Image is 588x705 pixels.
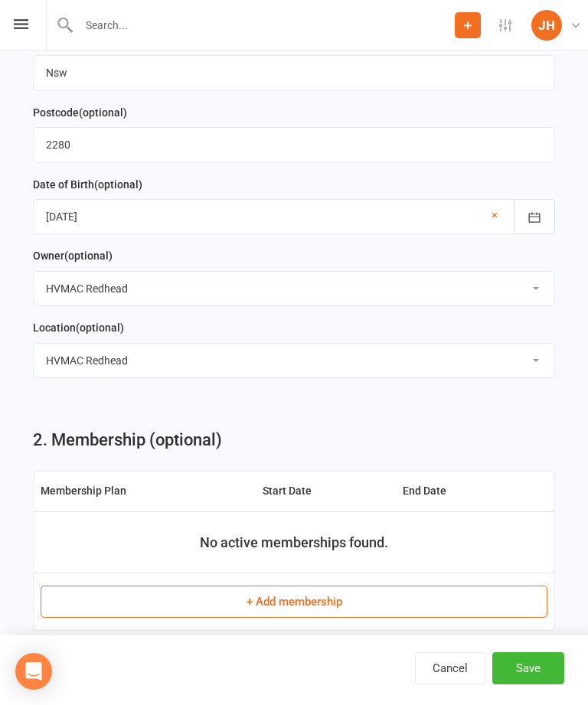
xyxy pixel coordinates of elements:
[41,586,547,618] button: + Add membership
[33,319,124,336] label: Location
[74,15,455,36] input: Search...
[531,10,562,41] div: JH
[94,178,142,191] spang: (optional)
[396,472,524,511] th: End Date
[492,206,498,224] a: ×
[15,653,52,690] div: Open Intercom Messenger
[34,472,256,511] th: Membership Plan
[33,127,555,162] input: Postcode
[79,106,127,119] spang: (optional)
[76,321,124,334] spang: (optional)
[33,104,127,121] label: Postcode
[33,176,142,193] label: Date of Birth
[33,55,555,90] input: State
[415,652,485,684] button: Cancel
[34,511,554,573] td: No active memberships found.
[64,250,113,262] spang: (optional)
[492,652,564,684] button: Save
[33,431,222,449] h2: 2. Membership (optional)
[256,472,396,511] th: Start Date
[33,247,113,264] label: Owner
